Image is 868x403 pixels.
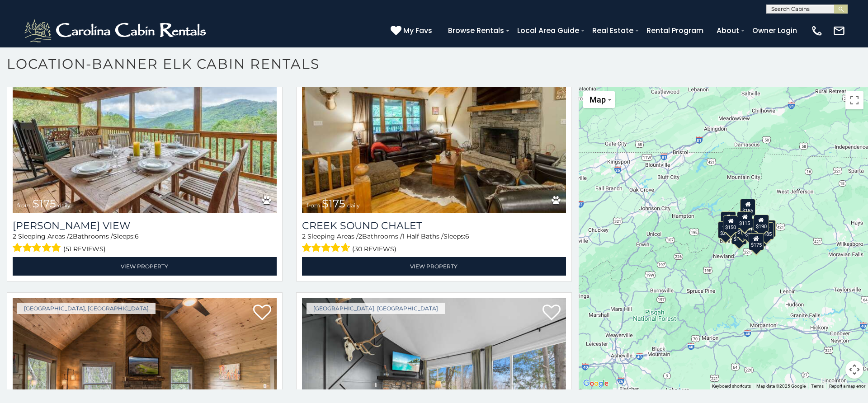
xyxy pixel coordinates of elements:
[737,211,752,229] div: $115
[811,24,823,37] img: phone-regular-white.png
[13,232,277,255] div: Sleeping Areas / Bathrooms / Sleeps:
[13,220,277,232] h3: Valle View
[13,257,277,276] a: View Property
[542,304,561,323] a: Add to favorites
[581,378,611,389] img: Google
[302,257,566,276] a: View Property
[740,199,755,216] div: $185
[465,232,469,240] span: 6
[253,304,271,323] a: Add to favorites
[13,36,277,213] img: Valle View
[69,232,73,240] span: 2
[13,220,277,232] a: [PERSON_NAME] View
[13,232,16,240] span: 2
[135,232,139,240] span: 6
[17,202,31,209] span: from
[748,23,802,38] a: Owner Login
[302,220,566,232] a: Creek Sound Chalet
[352,243,396,255] span: (30 reviews)
[58,202,71,209] span: daily
[23,17,210,44] img: White-1-2.png
[590,95,606,104] span: Map
[829,384,865,389] a: Report a map error
[17,303,156,314] a: [GEOGRAPHIC_DATA], [GEOGRAPHIC_DATA]
[581,378,611,389] a: Open this area in Google Maps (opens a new window)
[443,23,509,38] a: Browse Rentals
[749,233,764,250] div: $175
[402,232,443,240] span: 1 Half Baths /
[845,91,863,109] button: Toggle fullscreen view
[712,383,751,389] button: Keyboard shortcuts
[33,197,56,210] span: $175
[583,91,615,108] button: Change map style
[811,384,824,389] a: Terms
[391,25,434,37] a: My Favs
[742,223,758,240] div: $125
[712,23,744,38] a: About
[322,197,345,210] span: $175
[359,232,362,240] span: 2
[302,232,306,240] span: 2
[588,23,638,38] a: Real Estate
[347,202,360,209] span: daily
[302,232,566,255] div: Sleeping Areas / Bathrooms / Sleeps:
[13,36,277,213] a: Valle View from $175 daily
[403,25,432,36] span: My Favs
[302,36,566,213] a: Creek Sound Chalet from $175 daily
[833,24,845,37] img: mail-regular-white.png
[756,384,806,389] span: Map data ©2025 Google
[845,361,863,379] button: Map camera controls
[718,221,733,239] div: $215
[721,211,736,229] div: $135
[307,303,445,314] a: [GEOGRAPHIC_DATA], [GEOGRAPHIC_DATA]
[754,215,769,232] div: $190
[63,243,106,255] span: (51 reviews)
[302,36,566,213] img: Creek Sound Chalet
[307,202,320,209] span: from
[723,216,738,233] div: $150
[642,23,708,38] a: Rental Program
[513,23,584,38] a: Local Area Guide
